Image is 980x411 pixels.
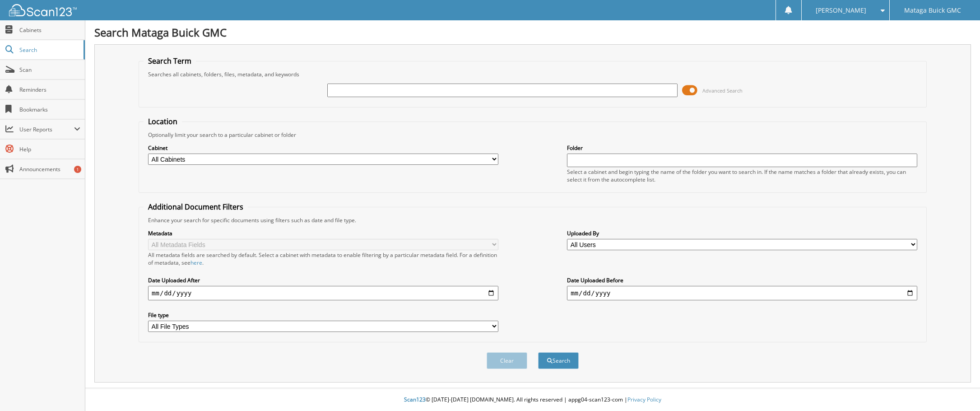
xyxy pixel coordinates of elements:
label: Date Uploaded After [148,276,498,284]
span: Announcements [19,165,80,173]
span: Cabinets [19,26,80,34]
label: File type [148,311,498,319]
legend: Additional Document Filters [144,202,248,212]
div: All metadata fields are searched by default. Select a cabinet with metadata to enable filtering b... [148,251,498,266]
a: here [190,259,202,266]
span: Advanced Search [702,87,743,94]
label: Metadata [148,229,498,237]
button: Clear [487,352,527,369]
input: start [148,286,498,300]
button: Search [538,352,579,369]
span: Scan [19,66,80,74]
legend: Search Term [144,56,196,66]
input: end [567,286,917,300]
label: Date Uploaded Before [567,276,917,284]
span: Bookmarks [19,106,80,113]
span: User Reports [19,126,74,133]
label: Folder [567,144,917,152]
label: Cabinet [148,144,498,152]
legend: Location [144,117,182,126]
div: Select a cabinet and begin typing the name of the folder you want to search in. If the name match... [567,168,917,183]
div: 1 [74,166,81,173]
span: Reminders [19,86,80,93]
h1: Search Mataga Buick GMC [94,25,971,40]
span: [PERSON_NAME] [816,8,866,13]
span: Search [19,46,79,54]
div: Searches all cabinets, folders, files, metadata, and keywords [144,70,922,78]
div: Optionally limit your search to a particular cabinet or folder [144,131,922,139]
img: scan123-logo-white.svg [9,4,77,16]
span: Help [19,145,80,153]
a: Privacy Policy [627,396,661,403]
span: Scan123 [404,396,426,403]
label: Uploaded By [567,229,917,237]
span: Mataga Buick GMC [904,8,961,13]
div: © [DATE]-[DATE] [DOMAIN_NAME]. All rights reserved | appg04-scan123-com | [85,389,980,411]
div: Enhance your search for specific documents using filters such as date and file type. [144,216,922,224]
